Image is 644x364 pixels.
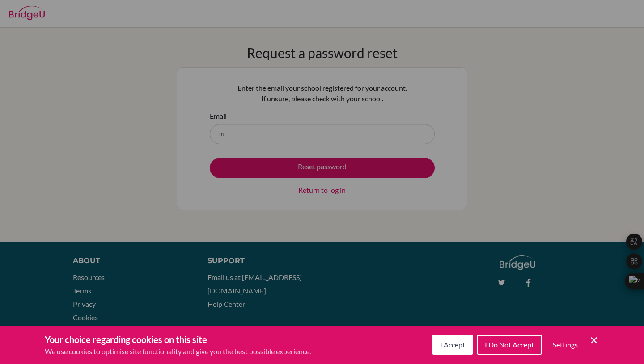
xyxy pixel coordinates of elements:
button: Save and close [589,335,599,346]
p: We use cookies to optimise site functionality and give you the best possible experience. [45,346,311,357]
button: Settings [546,336,585,354]
h3: Your choice regarding cookies on this site [45,333,311,346]
button: I Accept [432,335,473,355]
span: I Accept [440,340,465,349]
span: I Do Not Accept [485,340,534,349]
button: I Do Not Accept [477,335,542,355]
span: Settings [553,340,578,349]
